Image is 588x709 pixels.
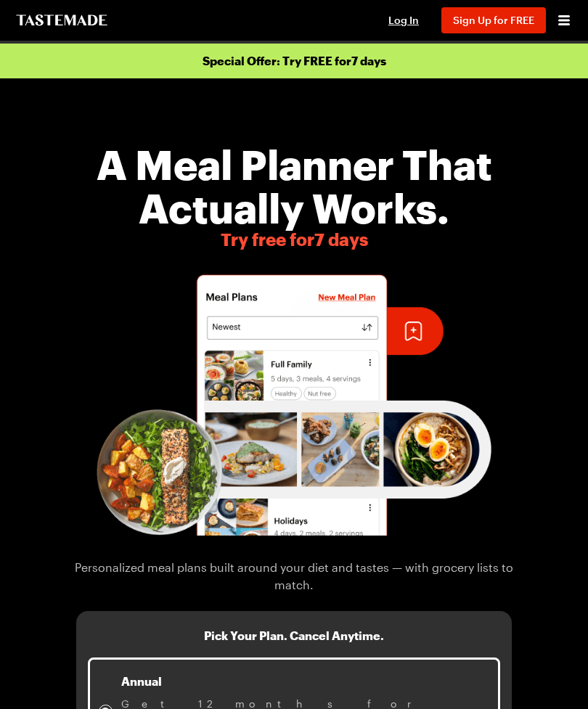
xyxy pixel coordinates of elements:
button: Sign Up for FREE [441,7,546,33]
span: Sign Up for FREE [453,14,534,26]
span: Personalized meal plans built around your diet and tastes — with grocery lists to match. [58,559,530,594]
a: To Tastemade Home Page [15,15,109,26]
span: Try free for 7 days [58,229,530,250]
span: Log In [388,14,419,26]
h3: Pick Your Plan. Cancel Anytime. [204,628,384,643]
p: Annual [121,673,489,690]
button: Log In [375,13,433,28]
h1: A Meal Planner That Actually Works. [58,142,530,229]
button: Open menu [555,11,573,30]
